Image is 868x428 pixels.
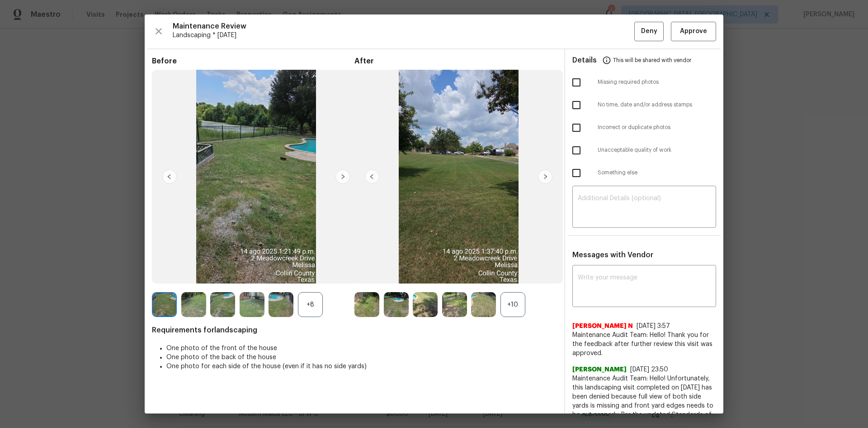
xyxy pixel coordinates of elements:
img: left-chevron-button-url [162,169,177,184]
span: Something else [598,169,716,177]
div: Unacceptable quality of work [565,139,723,162]
span: Requirements for landscaping [152,326,557,335]
div: +10 [500,292,525,317]
span: No time, date and/or address stamps [598,101,716,109]
span: [PERSON_NAME] [572,365,627,374]
span: After [354,57,557,66]
li: One photo of the back of the house [166,353,557,362]
span: [PERSON_NAME] N [572,322,633,331]
span: Before [152,57,354,66]
div: Incorrect or duplicate photos [565,116,723,139]
span: Landscaping * [DATE] [173,31,634,40]
div: Something else [565,162,723,184]
button: Deny [634,22,664,41]
li: One photo for each side of the house (even if it has no side yards) [166,362,557,371]
div: +8 [298,292,323,317]
span: [DATE] 3:57 [637,323,670,329]
span: Approve [680,26,707,37]
div: No time, date and/or address stamps [565,94,723,116]
span: Deny [641,26,657,37]
span: Details [572,49,597,71]
img: left-chevron-button-url [365,169,379,184]
span: Messages with Vendor [572,251,653,259]
span: This will be shared with vendor [613,49,691,71]
span: Maintenance Review [173,22,634,31]
span: [DATE] 23:50 [630,366,668,373]
img: right-chevron-button-url [335,169,350,184]
span: Missing required photos [598,78,716,86]
img: right-chevron-button-url [538,169,552,184]
span: Maintenance Audit Team: Hello! Thank you for the feedback after further review this visit was app... [572,331,716,358]
button: Approve [671,22,716,41]
div: Missing required photos [565,71,723,94]
li: One photo of the front of the house [166,344,557,353]
span: Unacceptable quality of work [598,146,716,154]
span: Incorrect or duplicate photos [598,124,716,131]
